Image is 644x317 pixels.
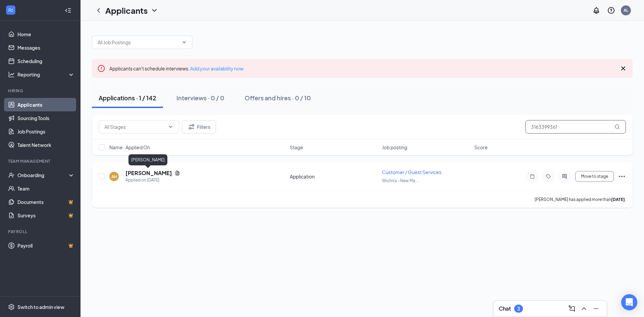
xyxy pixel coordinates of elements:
[187,123,196,131] svg: Filter
[567,303,577,314] button: ComposeMessage
[8,71,15,78] svg: Analysis
[544,174,552,179] svg: Tag
[17,239,75,252] a: PayrollCrown
[104,123,165,130] input: All Stages
[99,94,156,102] div: Applications · 1 / 142
[175,170,180,176] svg: Document
[97,64,105,72] svg: Error
[17,138,75,152] a: Talent Network
[592,6,600,14] svg: Notifications
[8,229,73,234] div: Payroll
[592,305,600,313] svg: Minimize
[181,40,187,45] svg: ChevronDown
[568,305,576,313] svg: ComposeMessage
[105,5,148,16] h1: Applicants
[128,154,167,165] div: [PERSON_NAME]
[8,304,15,310] svg: Settings
[95,6,103,14] svg: ChevronLeft
[580,305,588,313] svg: ChevronUp
[525,120,626,134] input: Search in applications
[98,39,179,46] input: All Job Postings
[245,94,311,102] div: Offers and hires · 0 / 10
[150,6,158,14] svg: ChevronDown
[182,120,216,134] button: Filter Filters
[17,209,75,222] a: SurveysCrown
[607,6,615,14] svg: QuestionInfo
[382,169,441,175] span: Customer / Guest Services
[125,177,180,183] div: Applied on [DATE]
[575,171,614,182] button: Move to stage
[17,195,75,209] a: DocumentsCrown
[290,173,378,180] div: Application
[17,125,75,138] a: Job Postings
[8,172,15,178] svg: UserCheck
[382,144,407,151] span: Job posting
[109,144,150,151] span: Name · Applied On
[17,71,75,78] div: Reporting
[579,303,589,314] button: ChevronUp
[176,94,224,102] div: Interviews · 0 / 0
[109,65,244,71] span: Applicants can't schedule interviews.
[382,178,419,183] span: Wichita - ​​New Ma ...
[111,174,117,179] div: AH
[560,174,569,179] svg: ActiveChat
[517,306,520,312] div: 3
[624,7,628,13] div: AL
[65,7,71,14] svg: Collapse
[290,144,303,151] span: Stage
[17,182,75,195] a: Team
[168,124,173,129] svg: ChevronDown
[17,98,75,111] a: Applicants
[125,169,172,177] h5: [PERSON_NAME]
[17,111,75,125] a: Sourcing Tools
[17,41,75,54] a: Messages
[621,294,637,310] div: Open Intercom Messenger
[618,172,626,180] svg: Ellipses
[8,158,73,164] div: Team Management
[499,305,511,312] h3: Chat
[591,303,601,314] button: Minimize
[17,28,75,41] a: Home
[190,65,244,71] a: Add your availability now
[17,54,75,68] a: Scheduling
[7,7,14,13] svg: WorkstreamLogo
[535,197,626,202] p: [PERSON_NAME] has applied more than .
[17,172,69,178] div: Onboarding
[611,197,625,202] b: [DATE]
[528,174,536,179] svg: Note
[17,304,64,310] div: Switch to admin view
[614,124,620,129] svg: MagnifyingGlass
[474,144,488,151] span: Score
[8,88,73,94] div: Hiring
[619,64,627,72] svg: Cross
